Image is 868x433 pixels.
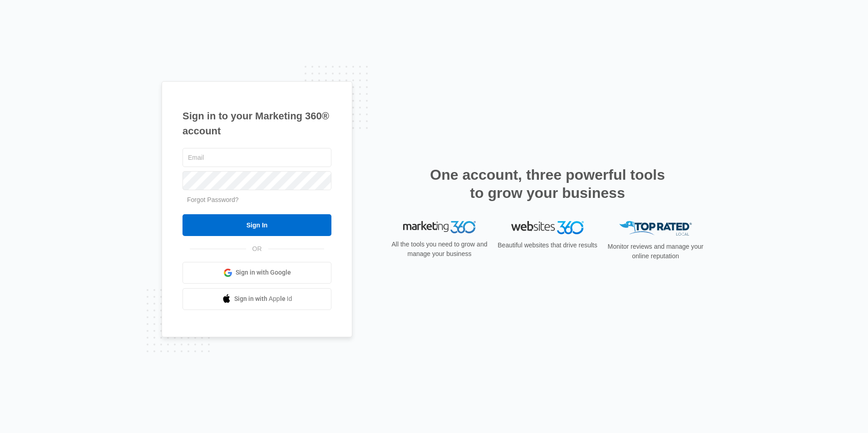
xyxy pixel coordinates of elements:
[182,214,331,236] input: Sign In
[511,221,584,234] img: Websites 360
[605,242,706,261] p: Monitor reviews and manage your online reputation
[246,244,268,254] span: OR
[182,262,331,284] a: Sign in with Google
[619,221,692,236] img: Top Rated Local
[182,288,331,310] a: Sign in with Apple Id
[182,148,331,167] input: Email
[182,108,331,138] h1: Sign in to your Marketing 360® account
[187,196,239,203] a: Forgot Password?
[403,221,476,234] img: Marketing 360
[497,241,598,250] p: Beautiful websites that drive results
[236,268,291,277] span: Sign in with Google
[427,166,668,202] h2: One account, three powerful tools to grow your business
[234,294,292,304] span: Sign in with Apple Id
[389,240,490,259] p: All the tools you need to grow and manage your business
